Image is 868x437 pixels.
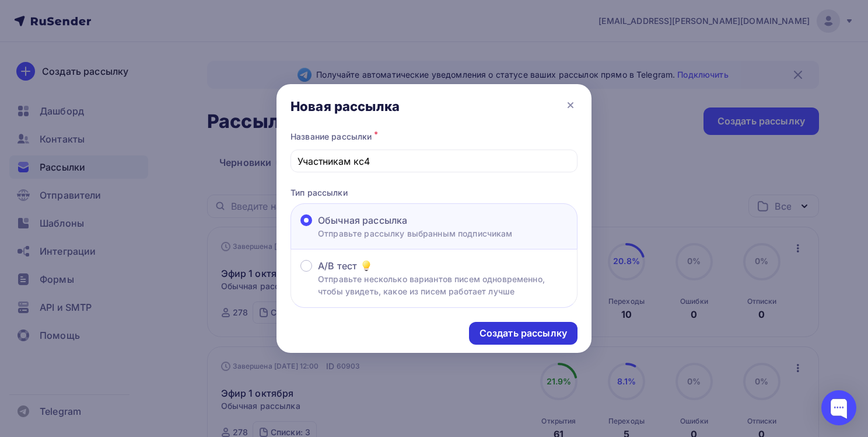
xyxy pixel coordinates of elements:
p: Тип рассылки [290,186,577,199]
div: Новая рассылка [290,98,400,115]
div: Название рассылки [290,129,577,145]
input: Придумайте название рассылки [297,154,571,168]
span: Обычная рассылка [318,213,407,227]
span: A/B тест [318,259,357,273]
p: Отправьте несколько вариантов писем одновременно, чтобы увидеть, какое из писем работает лучше [318,273,568,297]
p: Отправьте рассылку выбранным подписчикам [318,227,513,240]
div: Создать рассылку [480,327,567,340]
